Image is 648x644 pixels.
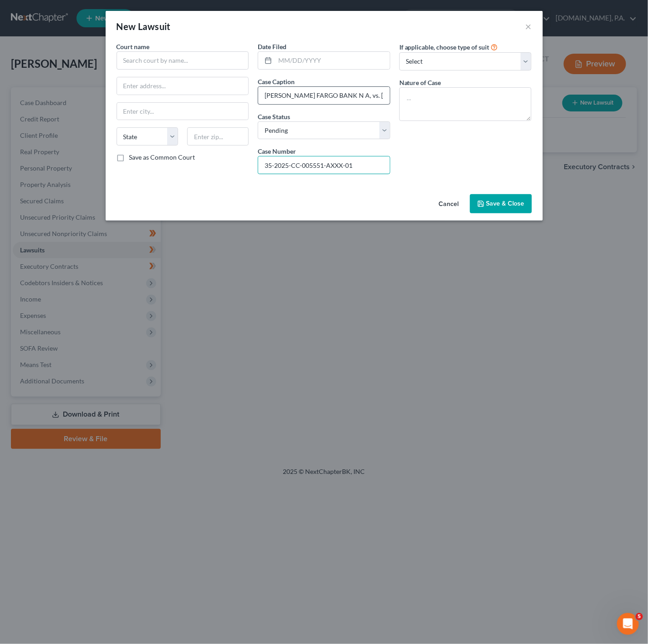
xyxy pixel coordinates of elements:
[432,195,466,213] button: Cancel
[117,103,249,120] input: Enter city...
[258,156,390,174] input: #
[258,42,286,51] label: Date Filed
[117,51,249,70] input: Search court by name...
[117,43,150,50] span: Court name
[470,194,532,213] button: Save & Close
[617,613,639,635] iframe: Intercom live chat
[138,21,171,32] span: Lawsuit
[258,146,296,156] label: Case Number
[275,52,390,69] input: MM/DD/YYYY
[258,113,290,121] span: Case Status
[636,613,643,620] span: 5
[486,200,525,207] span: Save & Close
[258,87,390,104] input: --
[117,21,136,32] span: New
[399,78,441,87] label: Nature of Case
[399,42,490,52] label: If applicable, choose type of suit
[526,21,532,32] button: ×
[117,77,249,95] input: Enter address...
[258,77,295,86] label: Case Caption
[129,153,195,162] label: Save as Common Court
[187,127,249,146] input: Enter zip...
